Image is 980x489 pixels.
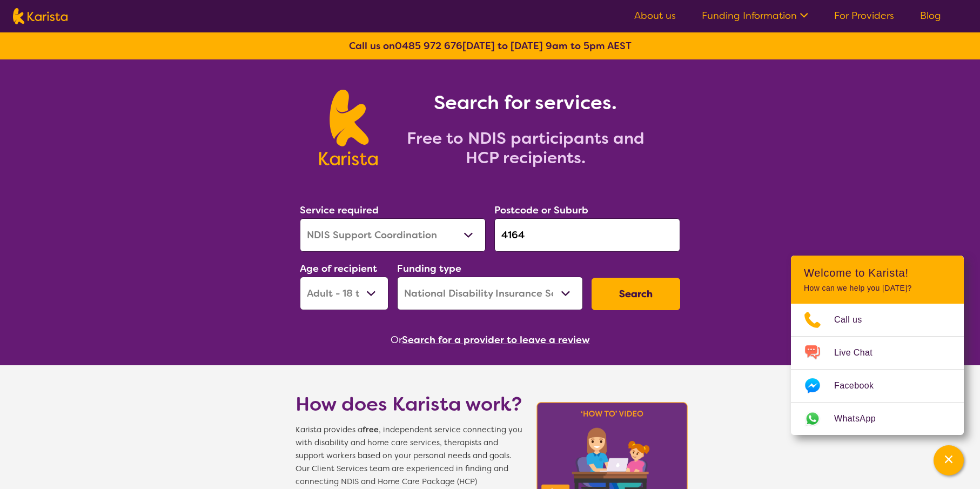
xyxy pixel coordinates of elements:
h2: Welcome to Karista! [804,266,951,279]
div: Channel Menu [791,256,964,435]
label: Age of recipient [300,262,377,275]
h2: Free to NDIS participants and HCP recipients. [391,129,661,168]
span: Live Chat [834,345,885,361]
ul: Choose channel [791,304,964,435]
button: Channel Menu [934,445,964,475]
label: Postcode or Suburb [494,204,588,217]
a: Blog [920,9,941,22]
a: 0485 972 676 [395,39,462,52]
p: How can we help you [DATE]? [804,284,951,293]
span: Or [391,332,402,348]
a: Funding Information [702,9,808,22]
label: Funding type [397,262,461,275]
span: Call us [834,312,875,328]
img: Karista logo [13,8,68,24]
h1: How does Karista work? [296,391,522,417]
input: Type [494,218,680,252]
button: Search for a provider to leave a review [402,332,590,348]
span: Facebook [834,378,887,394]
h1: Search for services. [391,90,661,116]
b: free [363,425,379,435]
button: Search [592,278,680,310]
label: Service required [300,204,379,217]
img: Karista logo [319,90,377,165]
b: Call us on [DATE] to [DATE] 9am to 5pm AEST [349,39,632,52]
span: WhatsApp [834,411,889,427]
a: Web link opens in a new tab. [791,403,964,435]
a: About us [634,9,676,22]
a: For Providers [834,9,894,22]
